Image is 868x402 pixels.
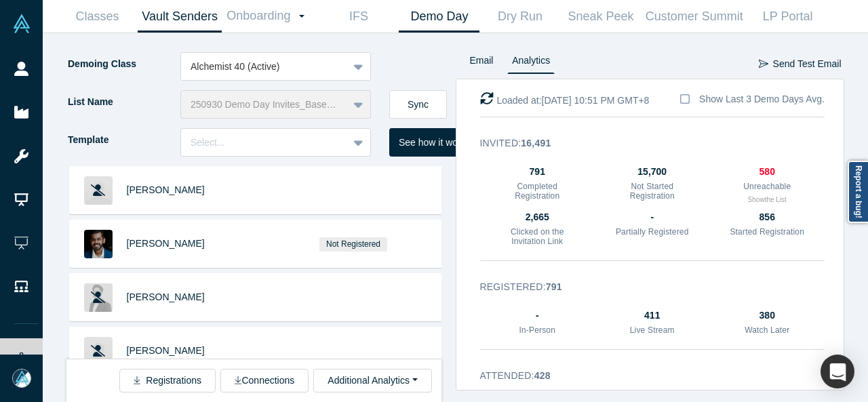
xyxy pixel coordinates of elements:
[748,195,787,205] button: Showthe List
[729,325,805,335] h3: Watch Later
[66,90,180,114] label: List Name
[614,165,690,179] div: 15,700
[546,281,562,292] strong: 791
[614,210,690,224] div: -
[57,1,138,33] a: Classes
[479,1,560,33] a: Dry Run
[499,182,575,201] h3: Completed Registration
[614,182,690,201] h3: Not Started Registration
[389,90,447,119] button: Sync
[480,369,806,383] h3: Attended :
[614,308,690,323] div: 411
[729,308,805,323] div: 380
[12,14,31,33] img: Alchemist Vault Logo
[499,308,575,323] div: -
[499,210,575,224] div: 2,665
[848,161,868,223] a: Report a bug!
[729,210,805,224] div: 856
[614,227,690,237] h3: Partially Registered
[507,52,555,74] a: Analytics
[729,227,805,237] h3: Started Registration
[747,1,828,33] a: LP Portal
[699,92,825,106] div: Show Last 3 Demo Days Avg.
[758,52,842,76] button: Send Test Email
[318,1,399,33] a: IFS
[313,369,431,393] button: Additional Analytics
[138,1,222,33] a: Vault Senders
[84,230,113,258] img: Ganesh R's Profile Image
[499,325,575,335] h3: In-Person
[641,1,747,33] a: Customer Summit
[480,136,806,150] h3: Invited :
[127,345,205,356] a: [PERSON_NAME]
[480,280,806,294] h3: Registered :
[729,182,805,191] h3: Unreachable
[729,165,805,179] div: 580
[319,237,388,252] span: Not Registered
[127,238,205,249] a: [PERSON_NAME]
[499,165,575,179] div: 791
[534,370,551,381] strong: 428
[119,369,216,393] button: Registrations
[127,184,205,195] a: [PERSON_NAME]
[66,52,180,76] label: Demoing Class
[12,369,31,388] img: Mia Scott's Account
[614,325,690,335] h3: Live Stream
[399,1,479,33] a: Demo Day
[127,292,205,302] a: [PERSON_NAME]
[222,1,318,32] a: Onboarding
[480,92,650,108] div: Loaded at: [DATE] 10:51 PM GMT+8
[465,52,498,74] a: Email
[560,1,641,33] a: Sneak Peek
[521,138,551,148] strong: 16,491
[389,128,480,157] button: See how it works
[220,369,309,393] button: Connections
[499,227,575,247] h3: Clicked on the Invitation Link
[66,128,180,152] label: Template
